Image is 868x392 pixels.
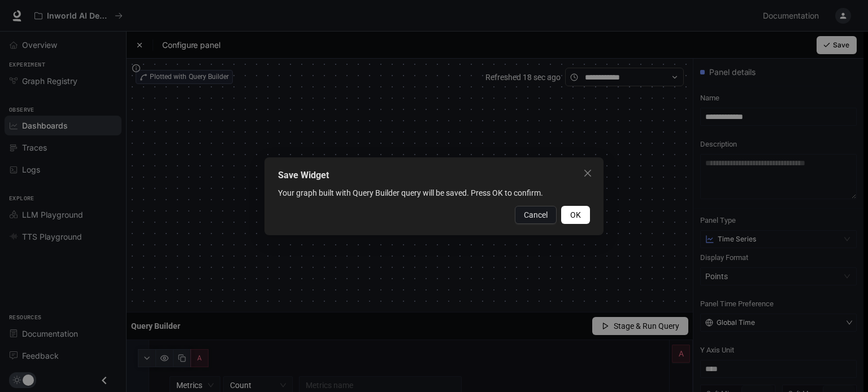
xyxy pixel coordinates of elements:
[5,71,121,91] a: Graph Registry
[583,169,592,178] span: close
[22,39,57,51] span: Overview
[197,353,202,364] span: A
[700,93,857,103] span: Name
[5,324,121,343] a: Documentation
[592,317,688,335] button: Stage & Run Query
[700,215,857,226] span: Panel Type
[278,169,590,182] div: Save Widget
[718,235,756,244] span: Time Series
[22,164,40,175] span: Logs
[23,373,34,386] span: Dark mode toggle
[485,71,561,83] article: Refreshed 18 sec ago
[92,369,117,392] button: Close drawer
[679,347,684,360] span: A
[700,314,857,332] button: Global Timedown
[705,268,840,285] div: Points
[758,5,827,27] a: Documentation
[278,187,590,199] article: Your graph built with query will be saved. Press OK to confirm.
[189,72,229,82] span: Query Builder
[22,120,68,131] span: Dashboards
[5,346,121,365] a: Feedback
[5,35,121,55] a: Overview
[131,320,180,332] article: Query Builder
[22,350,59,362] span: Feedback
[817,36,857,54] button: Save
[5,116,121,135] a: Dashboards
[833,40,849,50] span: Save
[524,209,548,221] span: Cancel
[22,328,78,340] span: Documentation
[190,349,209,367] button: A
[700,299,857,309] span: Panel Time Preference
[5,205,121,224] a: LLM Playground
[5,227,121,246] a: TTS Playground
[515,206,557,224] button: Cancel
[5,160,121,179] a: Logs
[29,5,128,27] button: All workspaces
[153,39,220,51] span: Configure panel
[717,318,755,327] span: Global Time
[581,167,594,179] button: Close
[700,253,857,263] span: Display Format
[353,188,400,197] span: Query Builder
[561,206,590,224] button: OK
[22,75,77,87] span: Graph Registry
[22,142,47,153] span: Traces
[5,138,121,157] a: Traces
[47,11,110,21] p: Inworld AI Demos
[763,9,819,23] span: Documentation
[672,345,690,363] button: A
[22,231,82,243] span: TTS Playground
[22,209,83,221] span: LLM Playground
[136,70,233,84] div: Plotted with
[709,67,756,78] span: Panel details
[846,319,853,326] span: down
[700,345,857,355] span: Y Axis Unit
[132,64,140,72] span: info-circle
[570,209,581,221] span: OK
[700,139,857,149] span: Description
[614,320,679,332] span: Stage & Run Query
